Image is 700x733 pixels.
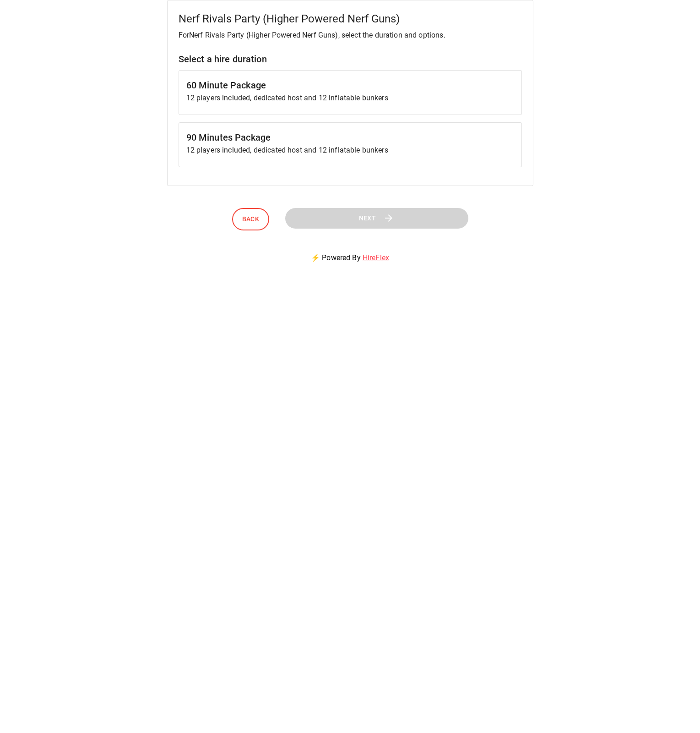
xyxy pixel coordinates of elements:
span: Back [242,213,260,225]
h6: 60 Minute Package [186,78,514,93]
h6: 90 Minutes Package [186,130,514,145]
p: ⚡ Powered By [300,241,400,274]
h6: Select a hire duration [179,52,522,66]
a: HireFlex [363,253,389,262]
button: Next [285,208,468,229]
span: Next [359,213,376,224]
p: For Nerf Rivals Party (Higher Powered Nerf Guns) , select the duration and options. [179,30,522,41]
button: Back [232,208,270,230]
p: 12 players included, dedicated host and 12 inflatable bunkers [186,93,514,104]
h5: Nerf Rivals Party (Higher Powered Nerf Guns) [179,11,522,26]
p: 12 players included, dedicated host and 12 inflatable bunkers [186,145,514,156]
